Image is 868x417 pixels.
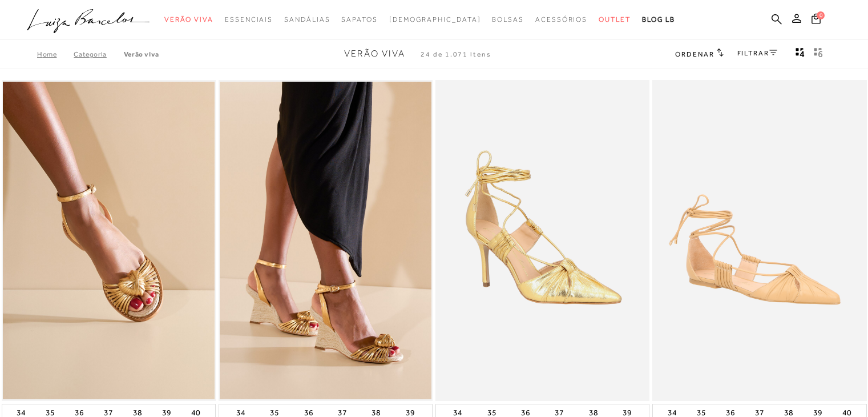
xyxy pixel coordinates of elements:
[792,47,808,62] button: Mostrar 4 produtos por linha
[164,15,213,23] span: Verão Viva
[389,15,481,23] span: [DEMOGRAPHIC_DATA]
[535,15,587,23] span: Acessórios
[341,15,377,23] span: Sapatos
[225,15,273,23] span: Essenciais
[599,15,631,23] span: Outlet
[124,50,159,58] a: Verão Viva
[535,9,587,30] a: noSubCategoriesText
[37,50,74,58] a: Home
[164,9,213,30] a: noSubCategoriesText
[653,82,865,400] img: SAPATILHA EM COURO BEGE AREIA COM AMARRAÇÃO
[3,82,215,400] img: RASTEIRA OURO COM SOLADO EM JUTÁ
[3,82,215,400] a: RASTEIRA OURO COM SOLADO EM JUTÁ RASTEIRA OURO COM SOLADO EM JUTÁ
[599,9,631,30] a: noSubCategoriesText
[284,15,330,23] span: Sandálias
[642,15,675,23] span: BLOG LB
[675,50,714,58] span: Ordenar
[220,82,431,400] a: SANDÁLIA ANABELA OURO COM SALTO ALTO EM JUTA SANDÁLIA ANABELA OURO COM SALTO ALTO EM JUTA
[74,50,123,58] a: Categoria
[225,9,273,30] a: noSubCategoriesText
[421,50,491,58] span: 24 de 1.071 itens
[653,82,865,400] a: SAPATILHA EM COURO BEGE AREIA COM AMARRAÇÃO SAPATILHA EM COURO BEGE AREIA COM AMARRAÇÃO
[284,9,330,30] a: noSubCategoriesText
[344,49,405,59] span: Verão Viva
[437,82,648,400] img: SCARPIN SALTO ALTO EM METALIZADO OURO COM AMARRAÇÃO
[492,15,524,23] span: Bolsas
[737,49,777,57] a: FILTRAR
[642,9,675,30] a: BLOG LB
[817,11,825,19] span: 0
[389,9,481,30] a: noSubCategoriesText
[492,9,524,30] a: noSubCategoriesText
[341,9,377,30] a: noSubCategoriesText
[437,82,648,400] a: SCARPIN SALTO ALTO EM METALIZADO OURO COM AMARRAÇÃO SCARPIN SALTO ALTO EM METALIZADO OURO COM AMA...
[810,47,826,62] button: gridText6Desc
[808,13,824,28] button: 0
[220,82,431,400] img: SANDÁLIA ANABELA OURO COM SALTO ALTO EM JUTA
